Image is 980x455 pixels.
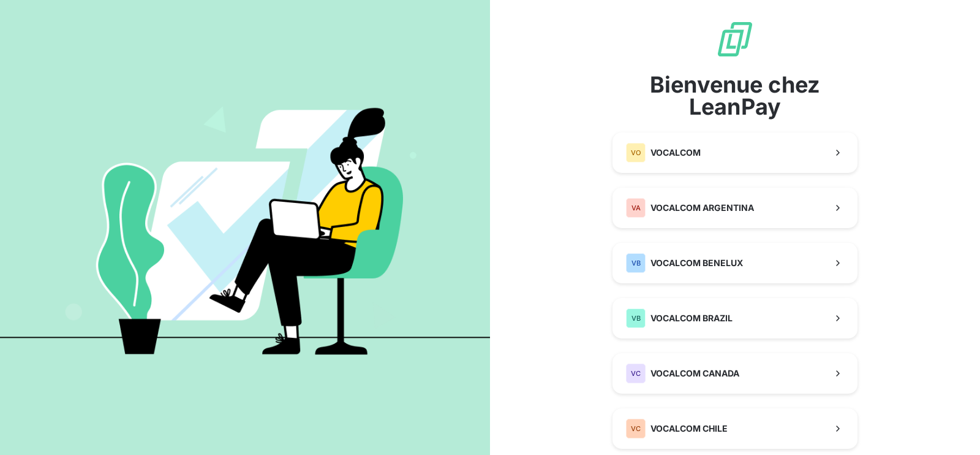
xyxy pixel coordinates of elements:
div: VB [626,253,646,273]
button: VCVOCALCOM CHILE [612,408,858,449]
button: VBVOCALCOM BENELUX [612,243,858,283]
button: VBVOCALCOM BRAZIL [612,298,858,338]
div: VO [626,143,646,162]
span: VOCALCOM BENELUX [650,257,743,269]
div: VA [626,198,646,218]
span: VOCALCOM CANADA [650,367,739,380]
button: VCVOCALCOM CANADA [612,353,858,394]
span: VOCALCOM [650,147,701,159]
button: VAVOCALCOM ARGENTINA [612,188,858,228]
div: VC [626,419,646,438]
span: VOCALCOM ARGENTINA [650,202,754,214]
img: logo sigle [715,20,755,59]
div: VC [626,364,646,383]
span: Bienvenue chez LeanPay [612,74,858,118]
button: VOVOCALCOM [612,132,858,173]
span: VOCALCOM BRAZIL [650,312,733,324]
span: VOCALCOM CHILE [650,422,728,435]
div: VB [626,308,646,328]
